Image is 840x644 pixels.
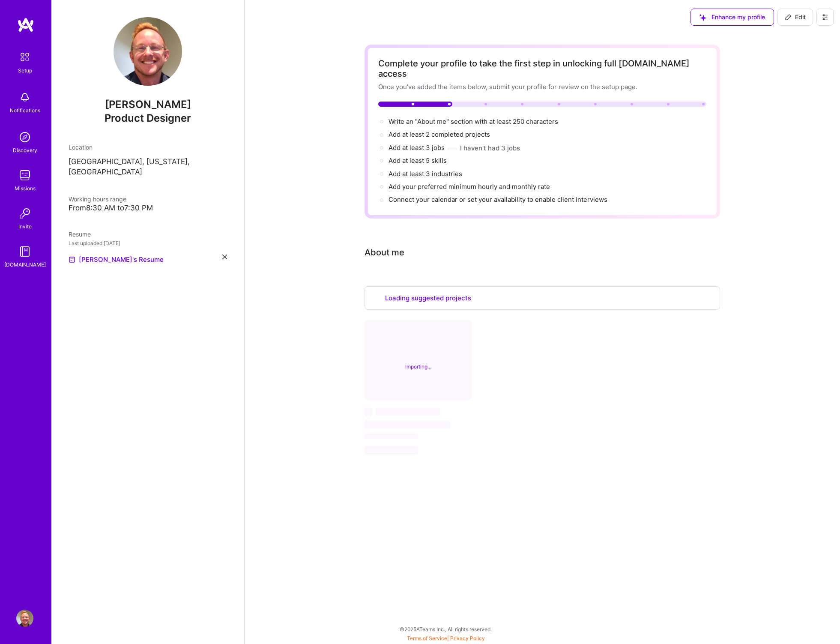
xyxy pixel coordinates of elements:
[16,610,33,627] img: User Avatar
[460,144,520,153] button: I haven't had 3 jobs
[372,294,378,300] i: icon CircleLoadingViolet
[17,17,34,33] img: logo
[69,204,227,213] div: From 8:30 AM to 7:30 PM
[14,610,36,627] a: User Avatar
[69,195,126,203] span: Working hours range
[69,143,227,152] div: Location
[407,635,485,641] span: |
[389,144,445,152] span: Add at least 3 jobs
[376,408,440,416] span: ‌
[450,635,485,641] a: Privacy Policy
[389,130,490,138] span: Add at least 2 completed projects
[389,156,447,165] span: Add at least 5 skills
[16,205,33,222] img: Invite
[389,170,462,178] span: Add at least 3 industries
[378,58,706,79] div: Complete your profile to take the first step in unlocking full [DOMAIN_NAME] access
[4,260,46,269] div: [DOMAIN_NAME]
[365,446,418,455] span: ‌
[69,157,227,177] p: [GEOGRAPHIC_DATA], [US_STATE], [GEOGRAPHIC_DATA]
[389,183,550,191] span: Add your preferred minimum hourly and monthly rate
[365,421,450,428] span: ‌
[13,146,37,155] div: Discovery
[365,246,404,259] div: About me
[222,255,227,259] i: icon Close
[407,635,447,641] a: Terms of Service
[51,618,840,640] div: © 2025 ATeams Inc., All rights reserved.
[365,286,720,310] div: Loading suggested projects
[416,352,421,357] i: icon CircleLoadingViolet
[10,106,40,115] div: Notifications
[69,98,227,111] span: [PERSON_NAME]
[114,17,182,86] img: User Avatar
[15,184,36,193] div: Missions
[16,243,33,260] img: guide book
[69,231,91,238] span: Resume
[16,167,33,184] img: teamwork
[69,256,75,263] img: Resume
[785,13,806,21] span: Edit
[389,117,560,126] span: Write an "About me" section with at least 250 characters
[365,434,418,439] span: ‌
[777,9,813,26] button: Edit
[69,239,227,248] div: Last uploaded: [DATE]
[389,195,607,204] span: Connect your calendar or set your availability to enable client interviews
[16,129,33,146] img: discovery
[16,48,34,66] img: setup
[405,362,431,371] div: Importing...
[18,222,32,231] div: Invite
[18,66,32,75] div: Setup
[365,408,372,416] span: ‌
[69,255,164,265] a: [PERSON_NAME]'s Resume
[378,82,706,91] div: Once you’ve added the items below, submit your profile for review on the setup page.
[105,112,191,124] span: Product Designer
[16,89,33,106] img: bell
